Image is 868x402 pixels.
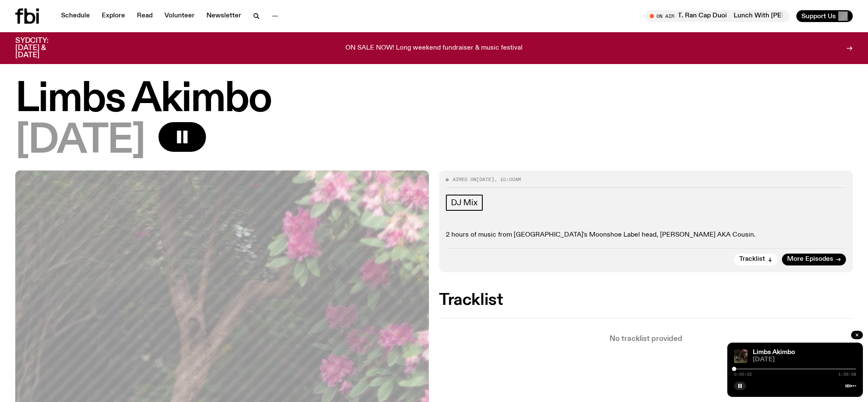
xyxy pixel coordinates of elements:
p: ON SALE NOW! Long weekend fundraiser & music festival [345,45,523,52]
button: Tracklist [734,254,778,265]
button: Support Us [796,10,853,22]
p: No tracklist provided [439,335,853,343]
span: DJ Mix [451,198,478,207]
a: Limbs Akimbo [753,349,795,356]
a: Explore [97,10,130,22]
a: Volunteer [159,10,200,22]
span: [DATE] [15,122,145,160]
a: Read [132,10,158,22]
button: On AirLunch With [PERSON_NAME] 6/09- FT. Ran Cap DuoiLunch With [PERSON_NAME] 6/09- FT. Ran Cap Duoi [645,10,790,22]
span: Support Us [801,12,836,20]
span: Tracklist [739,256,765,262]
img: Jackson sits at an outdoor table, legs crossed and gazing at a black and brown dog also sitting a... [734,349,748,363]
p: 2 hours of music from [GEOGRAPHIC_DATA]'s Moonshoe Label head, [PERSON_NAME] AKA Cousin. [446,231,846,239]
span: , 10:00am [494,176,521,183]
span: [DATE] [476,176,494,183]
a: Schedule [56,10,95,22]
span: Aired on [453,176,476,183]
span: More Episodes [787,256,833,262]
span: 1:59:58 [838,372,856,377]
h3: SYDCITY: [DATE] & [DATE] [15,37,70,59]
span: 0:00:02 [734,372,752,377]
span: [DATE] [753,357,856,363]
a: More Episodes [782,254,846,265]
a: DJ Mix [446,195,483,211]
h1: Limbs Akimbo [15,81,853,119]
h2: Tracklist [439,293,853,308]
a: Newsletter [201,10,246,22]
